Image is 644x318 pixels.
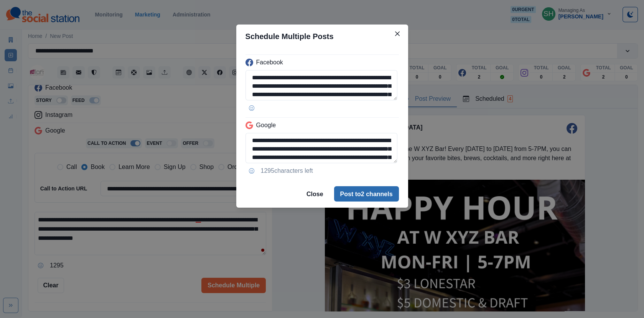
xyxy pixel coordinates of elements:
[236,25,408,48] header: Schedule Multiple Posts
[245,102,258,114] button: Opens Emoji Picker
[334,186,399,202] button: Post to2 channels
[256,58,283,67] p: Facebook
[256,121,276,130] p: Google
[391,28,404,40] button: Close
[261,166,313,175] p: 1295 characters left
[245,165,258,177] button: Opens Emoji Picker
[300,186,329,202] button: Close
